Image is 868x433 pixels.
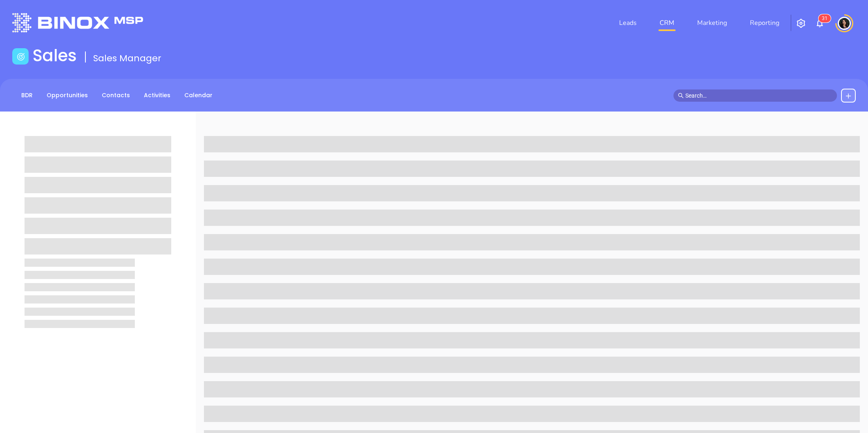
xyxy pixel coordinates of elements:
h1: Sales [33,46,77,65]
span: 1 [825,16,828,21]
a: Activities [139,89,175,102]
span: search [678,93,684,98]
a: BDR [16,89,38,102]
a: CRM [656,15,678,31]
img: user [838,17,851,30]
img: iconSetting [796,18,806,28]
a: Reporting [747,15,783,31]
img: iconNotification [815,18,825,28]
a: Marketing [694,15,730,31]
span: 3 [822,16,825,21]
a: Contacts [97,89,135,102]
a: Leads [616,15,640,31]
sup: 31 [819,14,831,22]
a: Calendar [179,89,217,102]
input: Search… [685,91,832,100]
a: Opportunities [42,89,93,102]
img: logo [12,13,143,32]
span: Sales Manager [93,52,161,65]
